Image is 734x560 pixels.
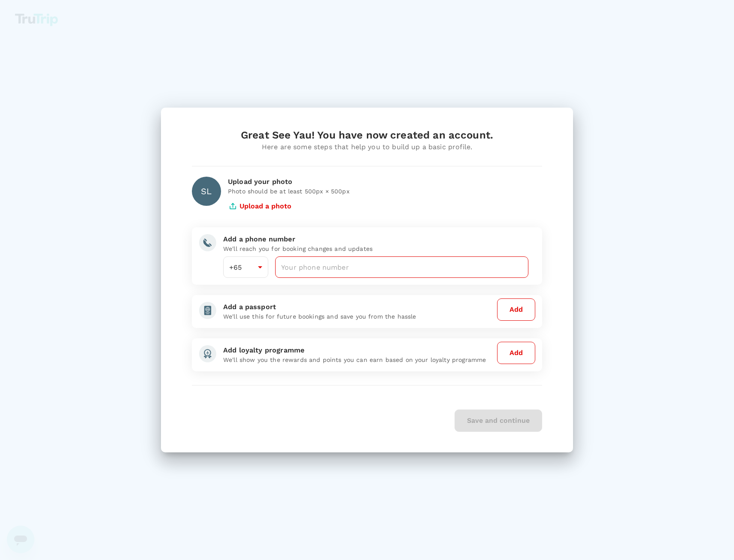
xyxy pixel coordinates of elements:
[199,234,216,251] img: add-phone-number
[229,263,242,271] span: +65
[192,128,542,142] div: Great See Yau! You have now created an account.
[223,234,528,244] div: Add a phone number
[223,256,268,278] div: +65
[199,345,216,362] img: add-loyalty
[497,342,535,364] button: Add
[223,355,494,364] p: We'll show you the rewards and points you can earn based on your loyalty programme
[223,244,528,253] p: We'll reach you for booking changes and updates
[223,302,494,312] div: Add a passport
[223,345,494,355] div: Add loyalty programme
[192,142,542,152] div: Here are some steps that help you to build up a basic profile.
[223,312,494,321] p: We'll use this for future bookings and save you from the hassle
[192,177,221,206] div: SL
[228,196,291,217] button: Upload a photo
[228,187,542,196] p: Photo should be at least 500px × 500px
[275,256,528,278] input: Your phone number
[228,177,542,187] div: Upload your photo
[199,302,216,319] img: add-passport
[497,298,535,321] button: Add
